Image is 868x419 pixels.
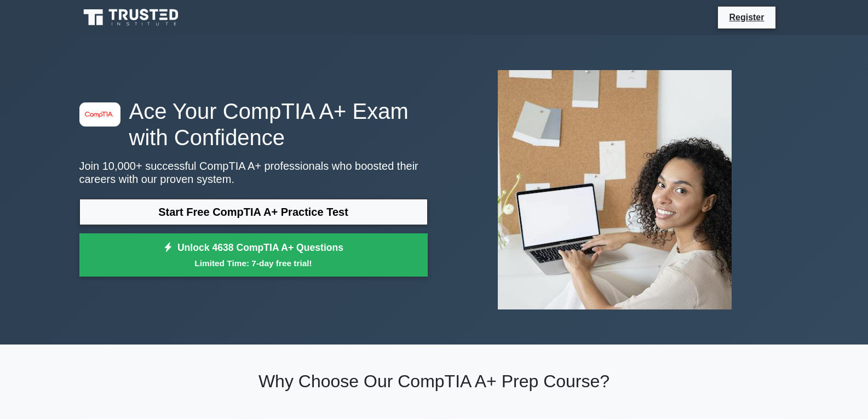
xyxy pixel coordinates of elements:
h2: Why Choose Our CompTIA A+ Prep Course? [79,371,789,392]
h1: Ace Your CompTIA A+ Exam with Confidence [79,98,428,151]
a: Register [722,10,771,24]
a: Unlock 4638 CompTIA A+ QuestionsLimited Time: 7-day free trial! [79,233,428,277]
p: Join 10,000+ successful CompTIA A+ professionals who boosted their careers with our proven system. [79,159,428,186]
small: Limited Time: 7-day free trial! [93,257,414,269]
a: Start Free CompTIA A+ Practice Test [79,199,428,225]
